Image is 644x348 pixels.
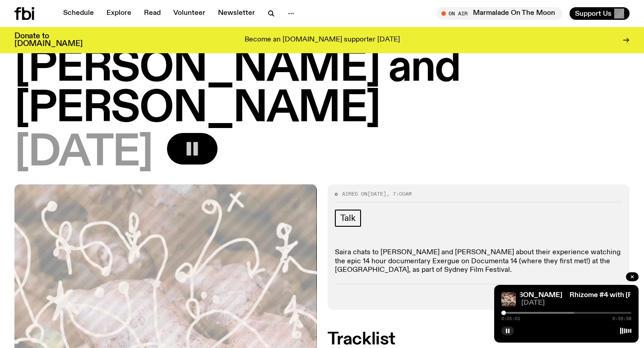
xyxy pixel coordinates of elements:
[58,7,99,20] a: Schedule
[386,190,412,197] span: , 7:00am
[340,213,356,223] span: Talk
[521,300,631,307] span: [DATE]
[342,190,367,197] span: Aired on
[437,7,562,20] button: On AirMarmalade On The Moon
[328,331,630,348] h2: Tracklist
[575,9,612,18] span: Support Us
[501,316,520,321] span: 0:01:01
[367,190,386,197] span: [DATE]
[101,7,137,20] a: Explore
[335,248,623,275] p: Saira chats to [PERSON_NAME] and [PERSON_NAME] about their experience watching the epic 14 hour d...
[372,292,562,299] a: Rhizome #4 with [PERSON_NAME] and [PERSON_NAME]
[245,36,400,44] p: Become an [DOMAIN_NAME] supporter [DATE]
[213,7,260,20] a: Newsletter
[501,292,516,307] img: A close up picture of a bunch of ginger roots. Yellow squiggles with arrows, hearts and dots are ...
[14,8,630,129] h1: Rhizome #4 with [PERSON_NAME] and [PERSON_NAME]
[14,32,83,48] h3: Donate to [DOMAIN_NAME]
[570,7,630,20] button: Support Us
[14,133,153,174] span: [DATE]
[612,316,631,321] span: 0:59:58
[168,7,211,20] a: Volunteer
[335,210,361,227] a: Talk
[139,7,166,20] a: Read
